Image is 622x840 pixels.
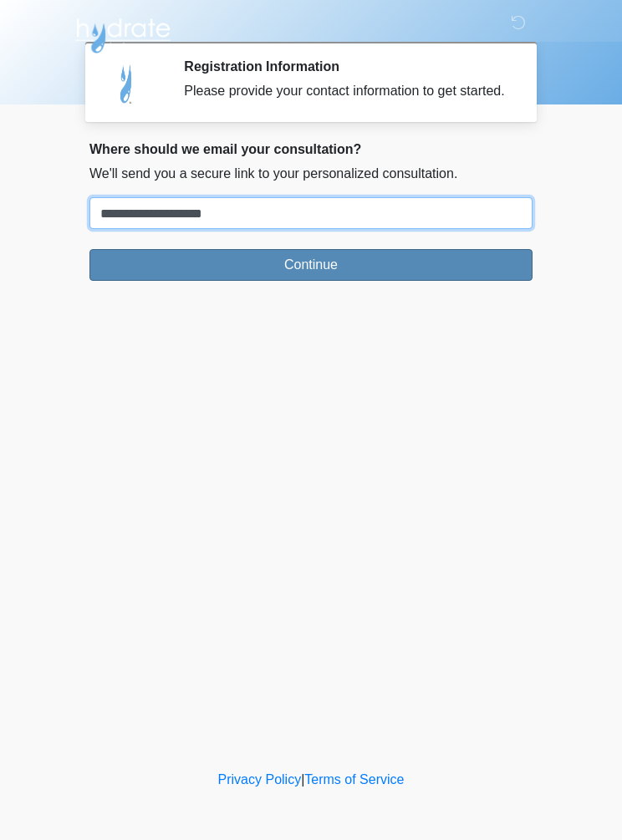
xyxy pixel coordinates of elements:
[304,772,404,787] a: Terms of Service
[301,772,304,787] a: |
[89,141,533,157] h2: Where should we email your consultation?
[218,772,302,787] a: Privacy Policy
[89,164,533,184] p: We'll send you a secure link to your personalized consultation.
[89,249,533,281] button: Continue
[73,13,173,54] img: Hydrate IV Bar - Flagstaff Logo
[102,59,152,109] img: Agent Avatar
[184,81,507,101] div: Please provide your contact information to get started.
